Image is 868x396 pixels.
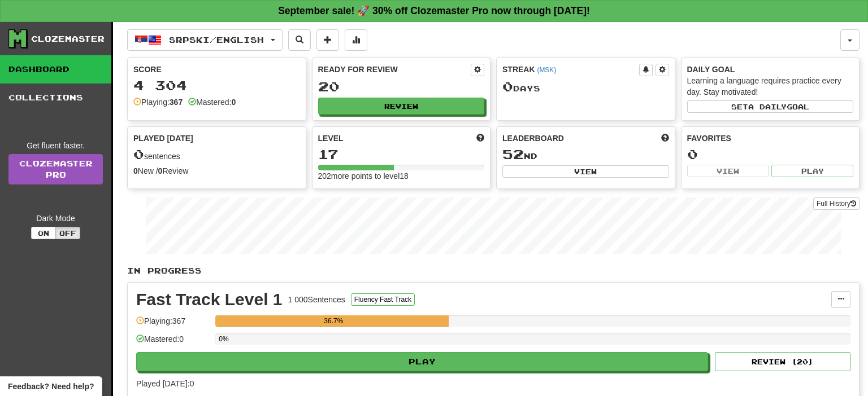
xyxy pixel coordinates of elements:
[502,165,669,178] button: View
[502,78,513,94] span: 0
[133,165,300,177] div: New / Review
[318,133,344,144] span: Level
[170,98,183,107] strong: 367
[8,381,94,392] span: Open feedback widget
[136,379,194,388] span: Played [DATE]: 0
[771,165,853,177] button: Play
[748,103,787,111] span: a daily
[288,29,311,51] button: Search sentences
[687,100,854,113] button: Seta dailygoal
[687,75,854,98] div: Learning a language requires practice every day. Stay motivated!
[136,291,283,308] div: Fast Track Level 1
[55,227,80,239] button: Off
[169,35,264,45] span: Srpski / English
[476,133,484,144] span: Score more points to level up
[502,64,639,75] div: Streak
[318,98,485,115] button: Review
[8,213,103,224] div: Dark Mode
[318,64,471,75] div: Ready for Review
[687,147,854,161] div: 0
[133,96,183,108] div: Playing:
[687,133,854,144] div: Favorites
[345,29,367,51] button: More stats
[8,154,103,184] a: ClozemasterPro
[219,315,448,327] div: 36.7%
[537,66,556,74] a: (MSK)
[318,147,485,161] div: 17
[813,197,860,210] button: Full History
[136,352,708,371] button: Play
[31,227,56,239] button: On
[133,78,300,93] div: 4 304
[188,96,236,108] div: Mastered:
[502,80,669,94] div: Day s
[278,5,590,16] strong: September sale! 🚀 30% off Clozemaster Pro now through [DATE]!
[231,98,236,107] strong: 0
[351,293,415,306] button: Fluency Fast Track
[502,133,564,144] span: Leaderboard
[502,147,669,162] div: nd
[687,165,769,177] button: View
[318,170,485,182] div: 202 more points to level 18
[288,294,345,305] div: 1 000 Sentences
[133,64,300,75] div: Score
[136,315,210,334] div: Playing: 367
[133,133,193,144] span: Played [DATE]
[127,265,860,276] p: In Progress
[318,80,485,94] div: 20
[127,29,283,51] button: Srpski/English
[133,147,300,162] div: sentences
[502,146,524,162] span: 52
[687,64,854,75] div: Daily Goal
[31,33,105,45] div: Clozemaster
[133,146,144,162] span: 0
[133,166,138,175] strong: 0
[661,133,669,144] span: This week in points, UTC
[715,352,850,371] button: Review (20)
[158,166,163,175] strong: 0
[316,29,339,51] button: Add sentence to collection
[8,140,103,151] div: Get fluent faster.
[136,333,210,352] div: Mastered: 0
